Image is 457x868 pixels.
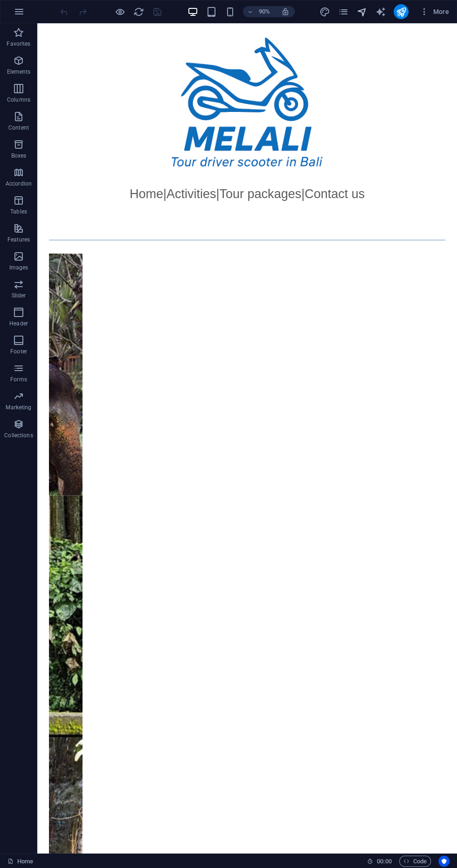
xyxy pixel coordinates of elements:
[6,180,32,187] p: Accordion
[416,4,453,19] button: More
[12,292,26,299] p: Slider
[375,7,386,17] i: AI Writer
[356,7,367,17] i: Navigator
[383,857,385,864] span: :
[420,7,449,16] span: More
[10,376,27,383] p: Forms
[319,7,330,17] i: Design (Ctrl+Alt+Y)
[6,404,31,411] p: Marketing
[338,6,349,17] button: pages
[243,6,276,17] button: 90%
[438,855,450,867] button: Usercentrics
[10,348,27,355] p: Footer
[7,236,30,243] p: Features
[10,208,27,215] p: Tables
[133,7,144,17] i: Reload page
[9,320,28,327] p: Header
[395,7,406,17] i: Publish
[8,124,29,131] p: Content
[356,6,367,17] button: navigator
[4,432,33,439] p: Collections
[338,7,348,17] i: Pages (Ctrl+Alt+S)
[11,152,27,159] p: Boxes
[377,855,391,867] span: 00 00
[9,264,28,271] p: Images
[399,855,431,867] button: Code
[7,68,31,76] p: Elements
[7,96,30,103] p: Columns
[375,6,386,17] button: text_generator
[7,855,33,867] a: Click to cancel selection. Double-click to open Pages
[7,40,30,48] p: Favorites
[403,855,427,867] span: Code
[394,4,409,19] button: publish
[319,6,330,17] button: design
[367,855,392,867] h6: Session time
[281,7,290,16] i: On resize automatically adjust zoom level to fit chosen device.
[257,6,272,17] h6: 90%
[133,6,144,17] button: reload
[114,6,125,17] button: Click here to leave preview mode and continue editing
